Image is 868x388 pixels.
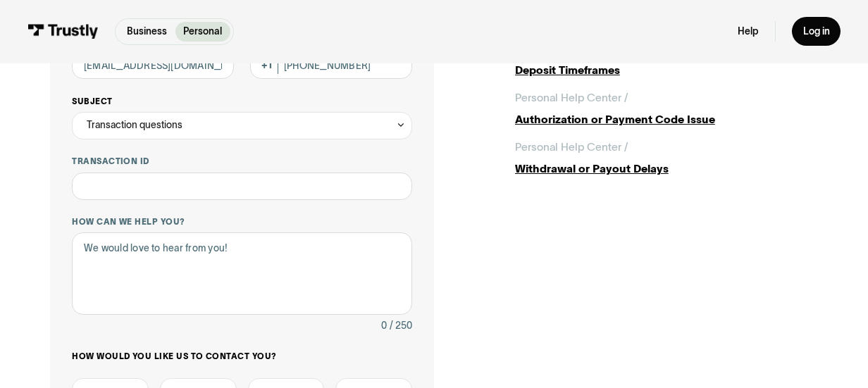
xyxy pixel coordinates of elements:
input: alex@mail.com [72,52,234,80]
div: Personal Help Center / [515,89,628,106]
p: Personal [183,25,222,39]
div: Personal Help Center / [515,139,628,155]
label: Transaction ID [72,156,412,167]
div: / 250 [390,318,412,334]
a: Business [118,22,175,42]
a: Personal [175,22,230,42]
a: Personal Help Center /Authorization or Payment Code Issue [515,89,818,127]
div: Transaction questions [72,112,412,139]
input: (555) 555-5555 [250,52,412,80]
label: How can we help you? [72,216,412,227]
label: How would you like us to contact you? [72,351,412,362]
div: Log in [803,25,830,38]
label: Subject [72,96,412,107]
a: Help [738,25,758,38]
div: Transaction questions [87,117,182,133]
p: Business [127,25,167,39]
div: Authorization or Payment Code Issue [515,111,818,127]
a: Log in [792,17,841,46]
img: Trustly Logo [27,24,99,39]
div: Withdrawal or Payout Delays [515,161,818,177]
div: 0 [381,318,387,334]
a: Personal Help Center /Withdrawal or Payout Delays [515,139,818,177]
div: Deposit Timeframes [515,62,818,78]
